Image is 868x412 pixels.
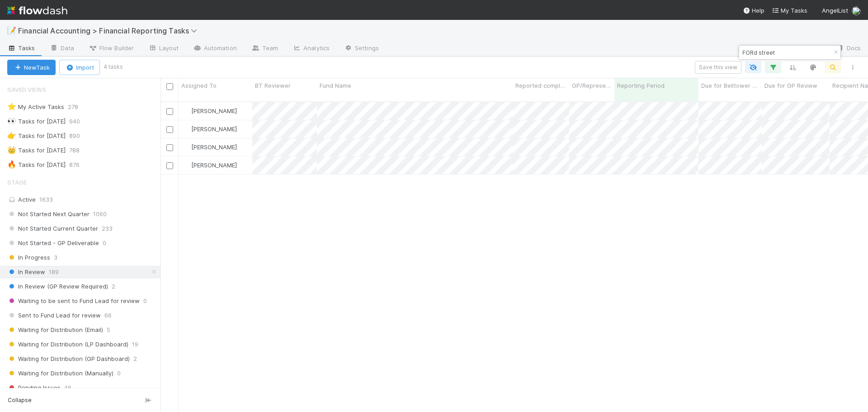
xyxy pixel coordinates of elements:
[103,237,106,249] span: 0
[191,143,237,151] span: [PERSON_NAME]
[69,159,89,170] span: 876
[42,42,81,56] a: Data
[7,252,50,263] span: In Progress
[183,143,190,151] img: avatar_030f5503-c087-43c2-95d1-dd8963b2926c.png
[166,108,173,115] input: Toggle Row Selected
[244,42,285,56] a: Team
[7,60,56,75] button: NewTask
[102,223,113,234] span: 233
[7,145,66,156] div: Tasks for [DATE]
[852,6,861,15] img: avatar_030f5503-c087-43c2-95d1-dd8963b2926c.png
[255,81,291,90] span: BT Reviewer
[572,81,612,90] span: GP/Representative wants to review
[89,43,134,52] span: Flow Builder
[18,26,202,35] span: Financial Accounting > Financial Reporting Tasks
[7,103,16,110] span: ⭐
[741,47,831,58] input: Search...
[7,27,16,34] span: 📝
[104,310,112,321] span: 66
[7,368,113,379] span: Waiting for Distribution (Manually)
[515,81,567,90] span: Reported completed by
[7,310,101,321] span: Sent to Fund Lead for review
[166,162,173,169] input: Toggle Row Selected
[7,173,27,191] span: Stage
[181,81,217,90] span: Assigned To
[141,42,186,56] a: Layout
[7,130,66,142] div: Tasks for [DATE]
[183,125,190,133] img: avatar_030f5503-c087-43c2-95d1-dd8963b2926c.png
[7,382,61,393] span: Pending Issues
[764,81,817,90] span: Due for GP Review
[166,126,173,133] input: Toggle Row Selected
[107,324,110,336] span: 5
[7,101,64,113] div: My Active Tasks
[7,353,130,365] span: Waiting for Distribution (GP Dashboard)
[7,117,16,125] span: 👀
[191,125,237,133] span: [PERSON_NAME]
[7,281,108,292] span: In Review (GP Review Required)
[183,161,190,169] img: avatar_030f5503-c087-43c2-95d1-dd8963b2926c.png
[7,161,16,168] span: 🔥
[64,382,71,393] span: 46
[7,194,158,205] div: Active
[133,353,137,365] span: 2
[7,339,128,350] span: Waiting for Distribution (LP Dashboard)
[93,208,107,220] span: 1060
[7,295,140,307] span: Waiting to be sent to Fund Lead for review
[183,107,190,114] img: avatar_030f5503-c087-43c2-95d1-dd8963b2926c.png
[822,7,848,14] span: AngelList
[104,63,123,71] small: 4 tasks
[132,339,138,350] span: 19
[7,43,35,52] span: Tasks
[7,146,16,154] span: 👑
[7,324,103,336] span: Waiting for Distribution (Email)
[191,107,237,114] span: [PERSON_NAME]
[69,130,89,142] span: 890
[7,132,16,139] span: 👉
[7,223,98,234] span: Not Started Current Quarter
[68,101,87,113] span: 278
[143,295,147,307] span: 0
[39,196,53,203] span: 1633
[7,208,90,220] span: Not Started Next Quarter
[69,145,89,156] span: 788
[7,237,99,249] span: Not Started - GP Deliverable
[743,6,764,15] div: Help
[320,81,351,90] span: Fund Name
[7,266,45,278] span: In Review
[112,281,115,292] span: 2
[186,42,244,56] a: Automation
[829,42,868,56] a: Docs
[191,161,237,169] span: [PERSON_NAME]
[772,7,807,14] span: My Tasks
[701,81,759,90] span: Due for Belltower Review
[337,42,386,56] a: Settings
[49,266,59,278] span: 189
[617,81,665,90] span: Reporting Period
[7,81,46,99] span: Saved Views
[285,42,337,56] a: Analytics
[69,116,89,127] span: 940
[7,116,66,127] div: Tasks for [DATE]
[7,3,67,18] img: logo-inverted-e16ddd16eac7371096b0.svg
[7,159,66,170] div: Tasks for [DATE]
[695,61,741,74] button: Save this view
[117,368,121,379] span: 0
[8,396,32,404] span: Collapse
[166,144,173,151] input: Toggle Row Selected
[59,60,100,75] button: Import
[54,252,57,263] span: 3
[166,83,173,90] input: Toggle All Rows Selected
